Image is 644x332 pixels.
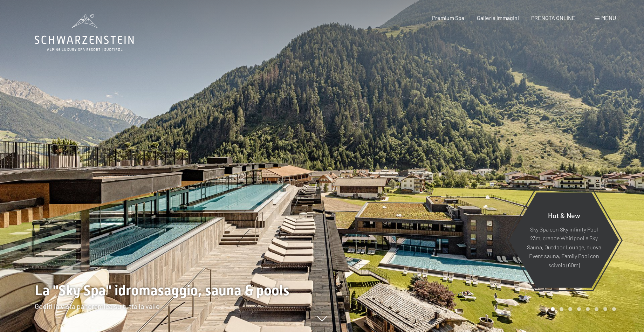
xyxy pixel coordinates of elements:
div: Carousel Page 8 [612,307,616,311]
div: Carousel Page 4 [577,307,581,311]
p: Sky Spa con Sky infinity Pool 23m, grande Whirlpool e Sky Sauna, Outdoor Lounge, nuova Event saun... [526,224,602,269]
a: PRENOTA ONLINE [531,14,575,21]
div: Carousel Page 7 [603,307,607,311]
div: Carousel Page 5 [586,307,590,311]
a: Hot & New Sky Spa con Sky infinity Pool 23m, grande Whirlpool e Sky Sauna, Outdoor Lounge, nuova ... [508,192,619,288]
span: Hot & New [548,211,580,219]
a: Galleria immagini [477,14,519,21]
div: Carousel Page 6 [595,307,598,311]
div: Carousel Page 1 (Current Slide) [551,307,555,311]
a: Premium Spa [432,14,464,21]
div: Carousel Page 3 [568,307,572,311]
div: Carousel Pagination [548,307,616,311]
span: Menu [601,14,616,21]
div: Carousel Page 2 [560,307,563,311]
